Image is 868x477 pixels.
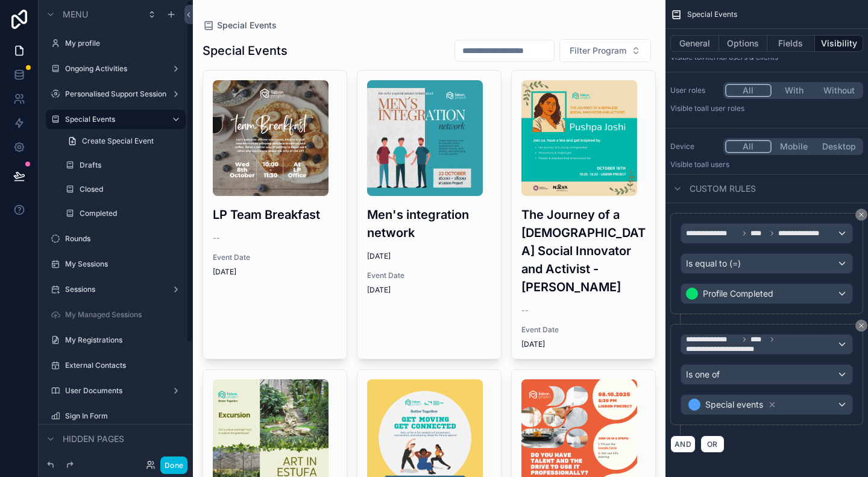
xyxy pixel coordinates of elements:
[670,160,863,169] p: Visible to
[670,35,719,52] button: General
[63,8,88,21] span: Menu
[681,364,853,385] button: Is one of
[705,440,720,449] span: OR
[690,183,756,195] span: Custom rules
[681,283,853,304] button: Profile Completed
[65,386,162,396] label: User Documents
[65,64,162,74] label: Ongoing Activities
[681,253,853,274] button: Is equal to (=)
[686,368,720,381] span: Is one of
[65,39,178,48] label: My profile
[160,456,187,474] button: Done
[65,259,178,269] label: My Sessions
[767,35,816,52] button: Fields
[772,140,817,153] button: Mobile
[80,185,178,194] label: Closed
[65,234,178,244] label: Rounds
[686,257,741,270] span: Is equal to (=)
[65,89,166,99] label: Personalised Support Sessions
[705,399,763,411] span: Special events
[670,86,719,95] label: User roles
[701,104,744,113] span: All user roles
[63,433,124,445] span: Hidden pages
[65,411,178,421] label: Sign In Form
[701,160,729,169] span: all users
[65,310,178,320] label: My Managed Sessions
[687,10,737,19] span: Special Events
[719,35,767,52] button: Options
[725,140,772,153] button: All
[816,84,861,97] button: Without
[703,288,773,300] span: Profile Completed
[65,285,162,294] label: Sessions
[65,115,162,124] label: Special Events
[60,131,186,151] a: Create Special Event
[80,160,178,170] label: Drafts
[80,209,178,218] label: Completed
[82,136,154,146] span: Create Special Event
[670,104,863,113] p: Visible to
[65,335,178,345] label: My Registrations
[772,84,817,97] button: With
[681,394,853,415] button: Special events
[670,435,696,453] button: AND
[65,361,178,370] label: External Contacts
[670,142,719,151] label: Device
[725,84,772,97] button: All
[700,435,725,453] button: OR
[815,35,863,52] button: Visibility
[816,140,861,153] button: Desktop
